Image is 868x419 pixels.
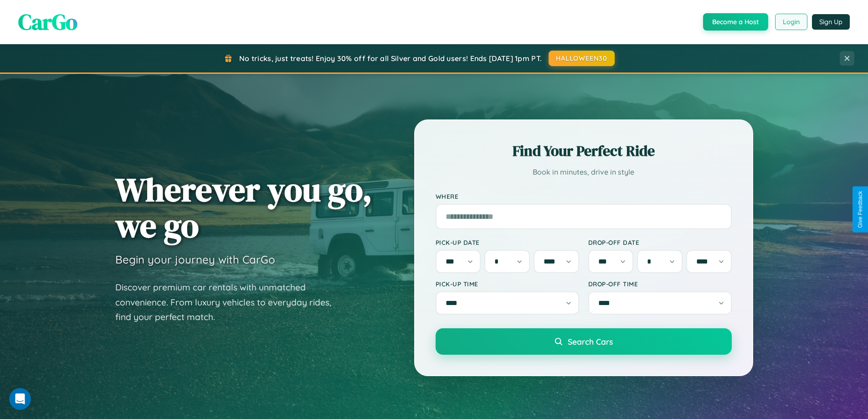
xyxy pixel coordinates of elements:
[436,192,732,200] label: Where
[436,141,732,161] h2: Find Your Perfect Ride
[239,54,542,63] span: No tricks, just treats! Enjoy 30% off for all Silver and Gold users! Ends [DATE] 1pm PT.
[588,238,732,246] label: Drop-off Date
[9,388,31,410] iframe: Intercom live chat
[857,191,863,228] div: Give Feedback
[588,280,732,288] label: Drop-off Time
[436,238,579,246] label: Pick-up Date
[436,328,732,355] button: Search Cars
[18,7,77,37] span: CarGo
[436,280,579,288] label: Pick-up Time
[568,336,613,347] span: Search Cars
[703,13,768,31] button: Become a Host
[115,253,275,266] h3: Begin your journey with CarGo
[549,51,615,66] button: HALLOWEEN30
[115,280,343,325] p: Discover premium car rentals with unmatched convenience. From luxury vehicles to everyday rides, ...
[775,14,807,30] button: Login
[436,166,732,179] p: Book in minutes, drive in style
[115,171,372,243] h1: Wherever you go, we go
[812,14,850,30] button: Sign Up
